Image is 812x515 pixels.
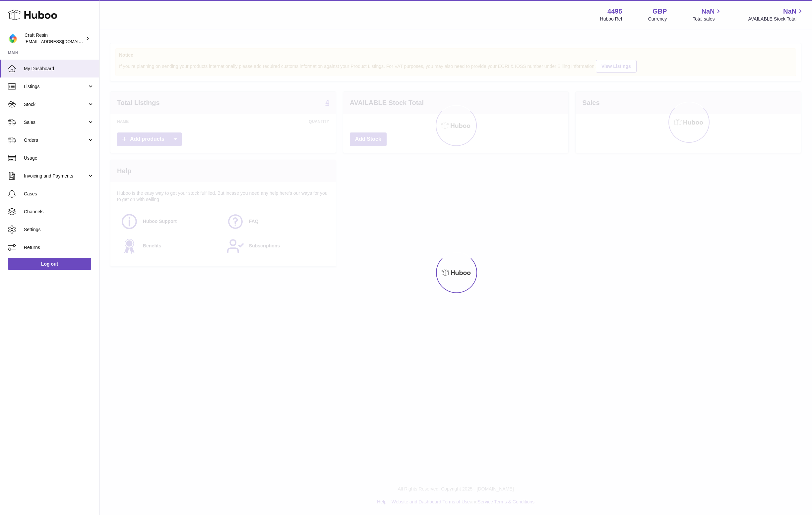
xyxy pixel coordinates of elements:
span: My Dashboard [24,66,94,72]
span: Channels [24,209,94,215]
img: craftresinuk@gmail.com [8,33,18,43]
div: Currency [648,16,667,22]
span: NaN [701,7,715,16]
div: Craft Resin [25,32,84,45]
strong: 4495 [607,7,622,16]
span: Usage [24,155,94,161]
span: Stock [24,101,87,108]
span: Listings [24,83,87,90]
span: Sales [24,119,87,126]
span: Returns [24,244,94,251]
a: NaN Total sales [693,7,722,22]
span: Total sales [693,16,722,22]
span: [EMAIL_ADDRESS][DOMAIN_NAME] [25,39,97,44]
span: Invoicing and Payments [24,173,87,179]
a: Log out [8,258,91,270]
span: Cases [24,191,94,197]
div: Huboo Ref [600,16,622,22]
span: NaN [783,7,796,16]
strong: GBP [653,7,667,16]
a: NaN AVAILABLE Stock Total [748,7,804,22]
span: AVAILABLE Stock Total [748,16,804,22]
span: Settings [24,227,94,233]
span: Orders [24,137,87,143]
